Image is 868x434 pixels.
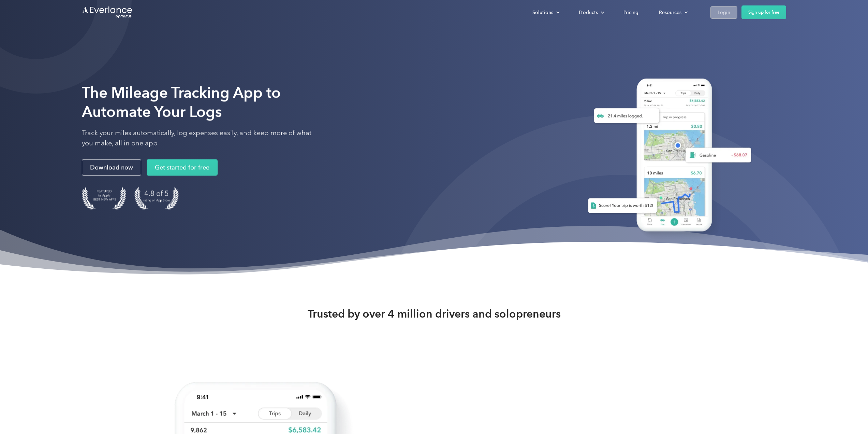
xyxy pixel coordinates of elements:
[659,8,681,17] div: Resources
[82,84,281,121] strong: The Mileage Tracking App to Automate Your Logs
[308,307,561,321] strong: Trusted by over 4 million drivers and solopreneurs
[718,8,730,17] div: Login
[741,5,786,19] a: Sign up for free
[532,8,553,17] div: Solutions
[579,8,598,17] div: Products
[572,6,610,18] div: Products
[710,6,737,19] a: Login
[82,159,141,176] a: Download now
[82,128,321,149] p: Track your miles automatically, log expenses easily, and keep more of what you make, all in one app
[82,6,133,19] a: Go to homepage
[147,159,218,176] a: Get started for free
[623,8,638,17] div: Pricing
[577,71,756,242] img: Everlance, mileage tracker app, expense tracking app
[82,187,126,210] img: Badge for Featured by Apple Best New Apps
[134,187,179,210] img: 4.9 out of 5 stars on the app store
[617,6,645,18] a: Pricing
[526,6,565,18] div: Solutions
[652,6,693,18] div: Resources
